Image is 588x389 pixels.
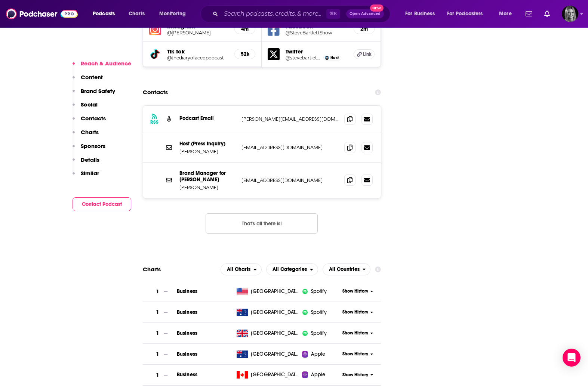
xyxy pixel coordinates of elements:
h2: Contacts [143,85,168,99]
h5: 4m [241,26,249,32]
span: Spotify [311,288,327,295]
p: Podcast Email [179,115,235,121]
h3: RSS [150,119,158,125]
button: Nothing here. [206,213,318,234]
span: Show History [342,351,368,357]
h3: 1 [156,308,159,317]
a: @thediaryofaceopodcast [167,55,229,61]
a: Business [177,288,197,294]
a: Business [177,351,197,357]
p: [PERSON_NAME] [179,148,235,155]
a: Steven Bartlett [325,56,329,60]
span: All Categories [273,267,307,272]
a: @stevebartlettsc [286,55,321,61]
button: Brand Safety [73,87,115,101]
span: Logged in as katie52574 [562,6,578,22]
a: @[PERSON_NAME] [167,30,229,35]
p: Similar [81,170,99,177]
a: iconImageSpotify [302,288,340,295]
a: Business [177,330,197,336]
button: Open AdvancedNew [346,9,384,18]
button: open menu [221,263,262,275]
img: User Profile [562,6,578,22]
p: Brand Manager for [PERSON_NAME] [179,170,235,183]
button: open menu [154,8,196,20]
button: Show History [340,351,376,357]
button: Show History [340,330,376,336]
h3: 1 [156,350,159,358]
button: Charts [73,129,99,142]
h2: Countries [323,263,371,275]
button: Content [73,74,103,87]
input: Search podcasts, credits, & more... [221,8,326,20]
p: Social [81,101,98,108]
button: open menu [87,8,124,20]
button: Show profile menu [562,6,578,22]
button: Contacts [73,115,106,129]
p: Host (Press Inquiry) [179,141,235,147]
button: Contact Podcast [73,197,131,211]
button: open menu [442,8,494,20]
a: Business [177,309,197,315]
a: [GEOGRAPHIC_DATA] [234,288,302,295]
p: Brand Safety [81,87,115,95]
img: iconImage [302,309,308,315]
a: iconImageSpotify [302,330,340,337]
span: ⌘ K [326,9,340,19]
span: United States [251,288,299,295]
button: Social [73,101,98,115]
span: Podcasts [93,9,115,19]
span: Canada [251,371,299,379]
h5: 52k [241,51,249,57]
span: Show History [342,309,368,315]
img: Podchaser - Follow, Share and Rate Podcasts [6,7,78,21]
a: Show notifications dropdown [541,7,553,20]
span: Apple [311,371,325,379]
a: Show notifications dropdown [523,7,535,20]
h5: @SteveBartlettShow [286,30,348,35]
button: Details [73,156,99,170]
button: open menu [323,263,371,275]
span: Show History [342,372,368,378]
a: 1 [143,323,177,343]
p: [EMAIL_ADDRESS][DOMAIN_NAME] [241,144,339,151]
img: iconImage [302,330,308,336]
button: Show History [340,288,376,294]
h2: Platforms [221,263,262,275]
div: Search podcasts, credits, & more... [207,5,397,22]
button: open menu [400,8,444,20]
span: Australia [251,351,299,358]
h2: Categories [266,263,318,275]
span: Spotify [311,309,327,316]
p: Details [81,156,99,163]
img: iconImage [149,23,161,35]
p: [PERSON_NAME][EMAIL_ADDRESS][DOMAIN_NAME] [241,116,339,122]
span: For Podcasters [447,9,483,19]
button: Sponsors [73,142,105,156]
a: 1 [143,281,177,302]
span: Host [330,55,339,60]
a: iconImageSpotify [302,309,340,316]
h5: Tik Tok [167,48,229,55]
h3: 1 [156,329,159,337]
button: open menu [266,263,318,275]
p: Charts [81,129,99,136]
button: Show History [340,309,376,315]
h5: 2m [360,26,368,32]
span: For Business [405,9,435,19]
p: Content [81,74,103,81]
a: 1 [143,302,177,322]
h3: 1 [156,371,159,379]
span: Business [177,371,197,378]
button: open menu [494,8,521,20]
a: Link [354,49,375,59]
h3: 1 [156,287,159,296]
a: [GEOGRAPHIC_DATA] [234,330,302,337]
